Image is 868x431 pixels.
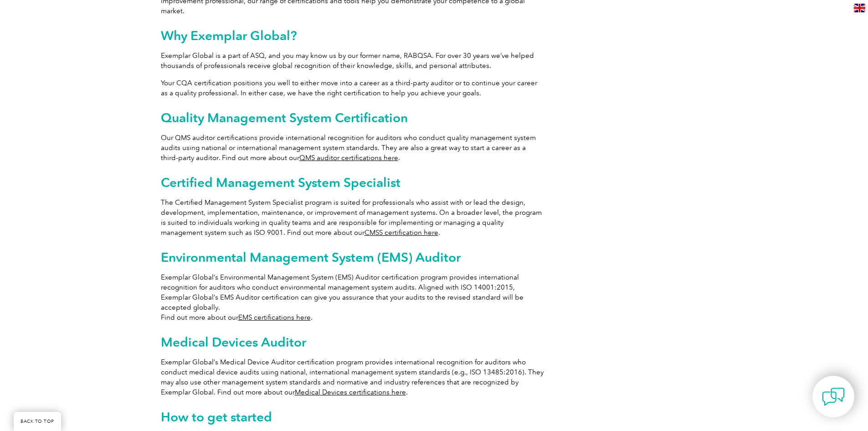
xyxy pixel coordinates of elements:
p: Exemplar Global’s Environmental Management System (EMS) Auditor certification program provides in... [161,272,544,322]
h2: Why Exemplar Global? [161,28,544,43]
a: CMSS certification here [365,228,438,237]
h2: Medical Devices Auditor [161,335,544,349]
p: Exemplar Global is a part of ASQ, and you may know us by our former name, RABQSA. For over 30 yea... [161,51,544,71]
a: QMS auditor certifications here [299,154,398,162]
p: The Certified Management System Specialist program is suited for professionals who assist with or... [161,197,544,238]
img: contact-chat.png [822,385,845,408]
h2: Quality Management System Certification [161,110,544,125]
p: Exemplar Global’s Medical Device Auditor certification program provides international recognition... [161,357,544,397]
h2: Certified Management System Specialist [161,175,544,190]
p: Our QMS auditor certifications provide international recognition for auditors who conduct quality... [161,133,544,163]
p: Your CQA certification positions you well to either move into a career as a third-party auditor o... [161,78,544,98]
a: BACK TO TOP [14,412,61,431]
a: Medical Devices certifications here [295,388,406,396]
h2: Environmental Management System (EMS) Auditor [161,250,544,265]
h2: How to get started [161,410,544,424]
a: EMS certifications here [238,313,311,322]
img: en [854,4,865,12]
